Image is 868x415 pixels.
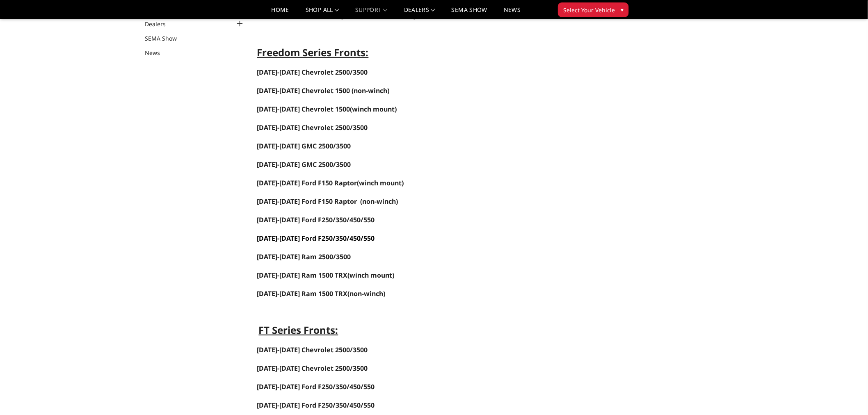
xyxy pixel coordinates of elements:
a: [DATE]-[DATE] Ram 1500 TRX [257,289,348,298]
span: [DATE]-[DATE] Chevrolet 2500/3500 [257,123,368,132]
a: [DATE]-[DATE] Ford F150 Raptor [257,178,357,187]
a: SEMA Show [145,34,187,43]
span: (non-winch) [352,86,390,95]
a: [DATE]-[DATE] GMC 2500/3500 [257,141,351,150]
span: ▾ [621,5,624,14]
a: [DATE]-[DATE] Ford F250/350/450/550 [257,235,375,242]
a: Home [272,7,289,19]
a: [DATE]-[DATE] GMC 2500/3500 [257,161,351,169]
span: (winch mount) [257,105,397,114]
button: Select Your Vehicle [558,2,629,17]
iframe: Chat Widget [827,376,868,415]
span: Select Your Vehicle [563,6,615,14]
a: [DATE]-[DATE] Chevrolet 1500 [257,87,350,95]
a: SEMA Show [452,7,487,19]
a: [DATE]-[DATE] Chevrolet 2500/3500 [257,124,368,132]
a: [DATE]-[DATE] Chevrolet 1500 [257,105,350,114]
a: [DATE]-[DATE] Ram 2500/3500 [257,252,351,261]
span: Freedom Series Fronts: [257,46,369,59]
span: (non-winch) [361,197,398,206]
span: (winch mount) [348,271,395,280]
a: [DATE]-[DATE] Chevrolet 2500/3500 [257,364,368,373]
strong: FT Series Fronts: [259,323,338,337]
a: Dealers [404,7,435,19]
a: shop all [306,7,339,19]
span: [DATE]-[DATE] Ford F250/350/450/550 [257,234,375,243]
span: (non-winch) [257,289,386,298]
span: (winch mount) [257,178,404,187]
a: Dealers [145,20,176,28]
a: [DATE]-[DATE] Ford F150 Raptor [257,198,357,205]
a: [DATE]-[DATE] Ford F250/350/450/550 [257,382,375,391]
a: [DATE]-[DATE] Chevrolet 2500/3500 [257,68,368,77]
span: [DATE]-[DATE] Ram 1500 TRX [257,271,348,280]
a: [DATE]-[DATE] Ford F250/350/450/550 [257,401,375,410]
a: [DATE]-[DATE] Ford F250/350/450/550 [257,215,375,224]
span: [DATE]-[DATE] Chevrolet 1500 [257,86,350,95]
a: [DATE]-[DATE] Chevrolet 2500/3500 [257,345,368,354]
a: Front Camera Relocation (universal instructions) [257,11,416,21]
a: [DATE]-[DATE] Ram 1500 TRX [257,271,348,279]
a: News [504,7,521,19]
a: Support [355,7,388,19]
a: News [145,48,170,57]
